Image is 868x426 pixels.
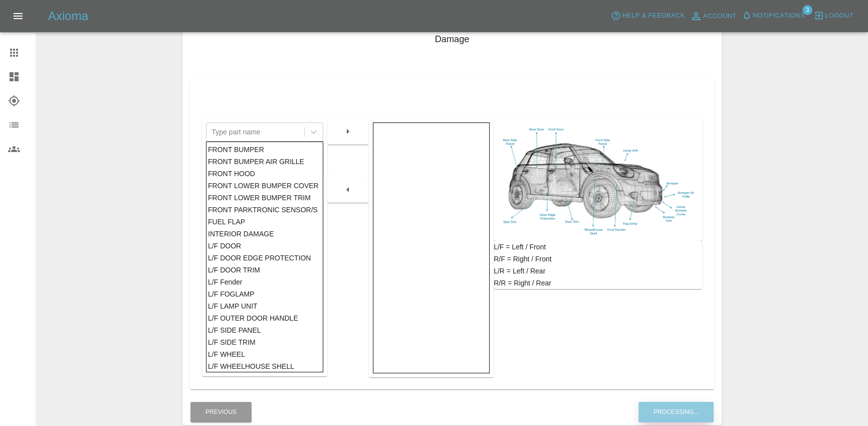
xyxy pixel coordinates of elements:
span: Logout [825,10,853,22]
div: L/F WHEEL [208,348,321,360]
span: 3 [802,5,812,15]
div: L/F LAMP UNIT [208,300,321,312]
div: FUEL FLAP [208,216,321,228]
div: L/F SIDE PANEL [208,324,321,336]
img: car [498,122,698,237]
h5: Axioma [48,8,88,24]
div: L/F DOOR [208,240,321,252]
div: L/F Fender [208,276,321,288]
div: FRONT PARKTRONIC SENSOR/S [208,204,321,216]
div: FRONT LOWER BUMPER TRIM [208,192,321,204]
div: FRONT LOWER BUMPER COVER [208,180,321,192]
span: Notifications [753,10,805,22]
button: Previous [190,402,252,422]
div: L/F = Left / Front R/F = Right / Front L/R = Left / Rear R/R = Right / Rear [494,241,702,289]
div: L/F DOOR TRIM [208,264,321,276]
div: L/F DOOR EDGE PROTECTION [208,252,321,264]
div: L/F FOGLAMP [208,288,321,300]
span: Help & Feedback [622,10,685,22]
span: Account [703,11,737,22]
div: L/F OUTER DOOR HANDLE [208,312,321,324]
h4: Damage [190,33,714,46]
div: FRONT BUMPER [208,144,321,156]
a: Account [688,8,739,24]
div: L/F WHEELHOUSE SHELL [208,360,321,372]
button: Open drawer [6,4,30,28]
div: L/F SIDE TRIM [208,336,321,348]
div: FRONT HOOD [208,168,321,180]
div: INTERIOR DAMAGE [208,228,321,240]
button: Logout [811,8,856,24]
button: Help & Feedback [608,8,687,24]
div: FRONT BUMPER AIR GRILLE [208,156,321,168]
button: Notifications [739,8,807,24]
